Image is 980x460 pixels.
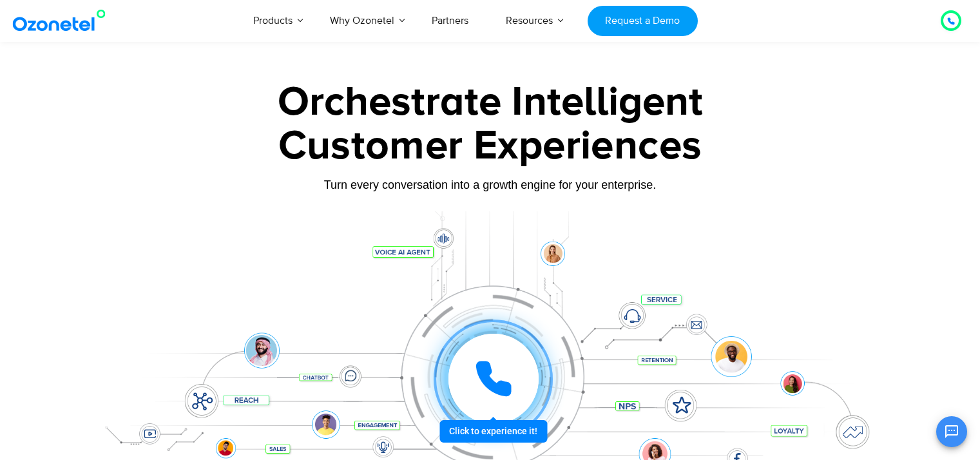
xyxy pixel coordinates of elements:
button: Open chat [936,416,967,447]
a: Request a Demo [588,6,698,36]
div: Customer Experiences [88,115,893,177]
div: Turn every conversation into a growth engine for your enterprise. [88,178,893,192]
div: Orchestrate Intelligent [88,82,893,123]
